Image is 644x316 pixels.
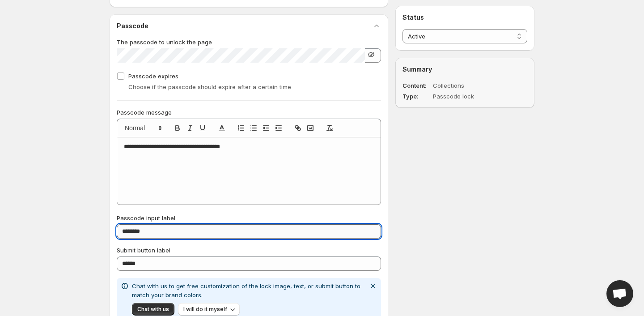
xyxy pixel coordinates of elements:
div: Open chat [606,280,633,307]
h2: Passcode [117,21,148,30]
span: Chat with us to get free customization of the lock image, text, or submit button to match your br... [132,282,360,299]
span: Choose if the passcode should expire after a certain time [128,83,291,90]
dd: Collections [433,81,502,90]
span: Chat with us [137,306,169,313]
button: Chat with us [132,303,174,316]
h2: Status [402,13,527,22]
dd: Passcode lock [433,92,502,101]
h2: Summary [402,65,527,74]
span: Submit button label [117,247,170,254]
p: Passcode message [117,108,381,117]
dt: Content: [402,81,431,90]
dt: Type: [402,92,431,101]
span: The passcode to unlock the page [117,38,212,46]
button: I will do it myself [178,303,240,316]
span: I will do it myself [183,306,227,313]
span: Passcode input label [117,214,175,222]
span: Passcode expires [128,73,178,80]
button: Dismiss notification [367,280,379,292]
